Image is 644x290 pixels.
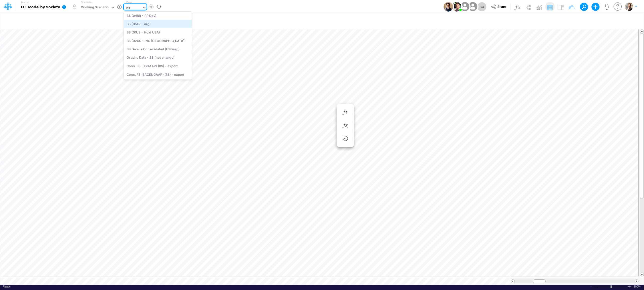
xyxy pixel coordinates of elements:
div: BS (02US - INC [GEOGRAPHIC_DATA]) [124,37,192,45]
label: View [126,0,132,4]
div: BS (04BR - RP Dev) [124,11,192,20]
div: Graphs Data - BS (not change) [124,53,192,62]
div: Cons. FS (BACENGAAP) (BS) - export [124,70,192,79]
button: Share [489,3,509,11]
img: User Image Icon [444,2,453,12]
span: Share [497,5,506,8]
input: Type a title here [5,16,534,26]
div: Zoom Out [591,285,595,289]
a: Notifications [604,4,610,10]
span: Ready [3,285,11,288]
label: Scenario [81,0,91,4]
div: BS (01US - Hold USA) [124,28,192,37]
img: User Image Icon [467,1,478,12]
div: Zoom In [627,285,631,288]
div: Cons. FS (USGAAP) (BS) - export [124,62,192,70]
div: Zoom [596,285,627,288]
b: Full Model by Society [21,5,60,10]
span: + 44 [479,5,484,9]
div: Working Scenario [81,5,109,11]
div: Zoom level [634,285,641,288]
div: BS (01AR - Arg) [124,20,192,28]
label: Model [21,1,29,4]
div: Zoom [611,285,612,288]
div: In Ready mode [3,285,11,288]
div: BS Details Consolidated (USGaap) [124,45,192,53]
img: User Image Icon [459,1,470,12]
span: 100% [634,285,641,288]
img: User Image Icon [452,2,461,12]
